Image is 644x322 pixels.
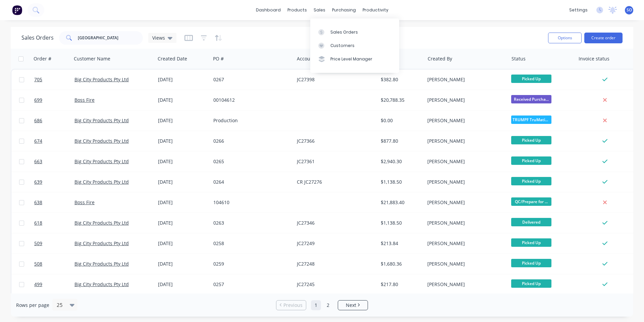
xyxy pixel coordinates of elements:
span: 663 [34,158,42,165]
a: Big City Products Pty Ltd [74,261,129,267]
span: Picked Up [511,136,551,144]
div: productivity [359,5,392,15]
a: 663 [34,151,74,172]
span: Picked Up [511,156,551,165]
div: [PERSON_NAME] [427,97,502,103]
div: [DATE] [158,220,208,226]
a: Boss Fire [74,199,95,205]
div: Invoice status [579,55,609,62]
div: 00104612 [213,97,288,103]
div: [DATE] [158,76,208,83]
span: 508 [34,261,42,267]
button: Create order [584,33,623,43]
span: 509 [34,240,42,247]
div: products [284,5,310,15]
a: 508 [34,254,74,274]
div: 0257 [213,281,288,288]
img: Factory [12,5,22,15]
span: Picked Up [511,259,551,267]
div: Customer Name [74,55,110,62]
a: Big City Products Pty Ltd [74,281,129,287]
div: [DATE] [158,158,208,165]
a: Big City Products Pty Ltd [74,220,129,226]
div: [PERSON_NAME] [427,76,502,83]
a: Big City Products Pty Ltd [74,179,129,185]
span: Delivered [511,218,551,226]
a: 499 [34,274,74,294]
ul: Pagination [273,300,371,310]
span: SO [627,7,632,13]
div: Status [512,55,526,62]
span: 686 [34,117,42,124]
span: Picked Up [511,177,551,185]
span: QC/Prepare for ... [511,197,551,206]
div: [PERSON_NAME] [427,117,502,124]
div: Accounting Order # [297,55,341,62]
div: 104610 [213,199,288,206]
div: Order # [34,55,51,62]
span: 639 [34,179,42,185]
div: Created Date [158,55,187,62]
div: JC27346 [297,220,371,226]
div: $382.80 [381,76,420,83]
div: [PERSON_NAME] [427,281,502,288]
div: 0265 [213,158,288,165]
a: 705 [34,70,74,90]
div: Production [213,117,288,124]
div: [PERSON_NAME] [427,240,502,247]
a: Previous page [276,302,306,309]
span: Views [152,34,165,41]
div: [DATE] [158,240,208,247]
div: PO # [213,55,224,62]
span: 674 [34,138,42,144]
div: 0259 [213,261,288,267]
a: 674 [34,131,74,151]
div: 0258 [213,240,288,247]
span: Received Purcha... [511,95,551,103]
div: 0264 [213,179,288,185]
div: settings [566,5,591,15]
a: Sales Orders [310,25,399,39]
a: 639 [34,172,74,192]
a: Page 1 is your current page [311,300,321,310]
a: Next page [338,302,368,309]
div: JC27248 [297,261,371,267]
a: Boss Fire [74,97,95,103]
h1: Sales Orders [21,35,54,41]
div: $21,883.40 [381,199,420,206]
a: Price Level Manager [310,52,399,66]
span: TRUMPF TruMatic... [511,116,551,124]
div: 0267 [213,76,288,83]
div: sales [310,5,329,15]
div: [DATE] [158,138,208,144]
div: Price Level Manager [330,56,372,62]
div: [PERSON_NAME] [427,138,502,144]
div: JC27366 [297,138,371,144]
a: Page 2 [323,300,333,310]
div: [PERSON_NAME] [427,220,502,226]
span: Picked Up [511,238,551,247]
input: Search... [78,31,143,45]
span: Previous [283,302,303,309]
div: $20,788.35 [381,97,420,103]
div: [PERSON_NAME] [427,199,502,206]
div: $2,940.30 [381,158,420,165]
div: $1,680.36 [381,261,420,267]
div: JC27398 [297,76,371,83]
button: Options [548,33,582,43]
span: Rows per page [16,302,49,309]
span: 699 [34,97,42,103]
div: CR JC27276 [297,179,371,185]
a: dashboard [253,5,284,15]
span: 638 [34,199,42,206]
a: 686 [34,110,74,131]
div: purchasing [329,5,359,15]
span: Picked Up [511,279,551,288]
div: [DATE] [158,199,208,206]
a: 638 [34,192,74,213]
div: $1,138.50 [381,179,420,185]
div: 0266 [213,138,288,144]
div: JC27249 [297,240,371,247]
div: JC27245 [297,281,371,288]
a: Big City Products Pty Ltd [74,158,129,165]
